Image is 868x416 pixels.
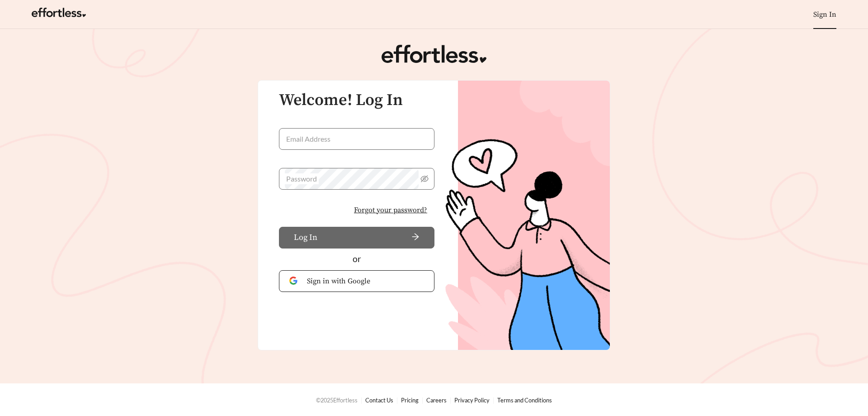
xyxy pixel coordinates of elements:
button: Sign in with Google [279,270,434,292]
a: Careers [426,397,447,404]
span: © 2025 Effortless [316,397,358,404]
button: Log Inarrow-right [279,227,434,249]
a: Contact Us [365,397,393,404]
a: Privacy Policy [454,397,490,404]
a: Terms and Conditions [497,397,552,404]
img: Google Authentication [289,277,300,285]
button: Forgot your password? [347,201,434,220]
a: Sign In [813,10,836,19]
div: or [279,253,434,266]
a: Pricing [401,397,419,404]
span: Sign in with Google [307,276,424,287]
span: Forgot your password? [354,205,427,215]
h3: Welcome! Log In [279,91,434,110]
span: eye-invisible [420,175,429,183]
